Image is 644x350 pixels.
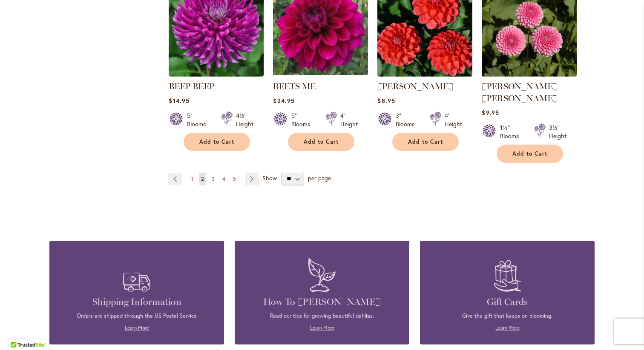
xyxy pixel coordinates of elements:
a: BEEP BEEP [169,81,214,91]
a: BENJAMIN MATTHEW [377,70,472,78]
div: 4½' Height [236,111,253,128]
span: Show [262,174,277,182]
span: 3 [212,176,215,182]
a: Learn More [125,324,149,331]
span: $14.95 [169,97,189,105]
a: 3 [210,173,217,185]
button: Add to Cart [497,145,563,163]
div: 1½" Blooms [500,123,524,140]
div: 3½' Height [549,123,566,140]
h4: Shipping Information [62,296,211,308]
h4: Gift Cards [433,296,582,308]
p: Orders are shipped through the US Postal Service [62,312,211,320]
div: 3" Blooms [396,111,420,128]
span: Add to Cart [512,150,547,157]
span: Add to Cart [304,138,339,145]
span: Add to Cart [408,138,443,145]
a: 4 [220,173,227,185]
span: per page [308,174,331,182]
a: BEEP BEEP [169,70,264,78]
a: [PERSON_NAME] [PERSON_NAME] [482,81,558,103]
div: 5" Blooms [187,111,211,128]
span: $24.95 [273,97,294,105]
a: Learn More [310,324,334,331]
div: 4' Height [445,111,462,128]
div: 5" Blooms [291,111,315,128]
span: 5 [233,176,236,182]
a: 5 [231,173,238,185]
div: 4' Height [340,111,358,128]
a: 1 [189,173,195,185]
span: $8.95 [377,97,395,105]
a: Learn More [495,324,520,331]
p: Give the gift that keeps on blooming. [433,312,582,320]
h4: How To [PERSON_NAME] [247,296,397,308]
a: BEETS ME [273,81,316,91]
button: Add to Cart [392,133,459,151]
a: [PERSON_NAME] [377,81,453,91]
span: 4 [222,176,225,182]
span: 2 [201,176,204,182]
button: Add to Cart [184,133,250,151]
iframe: Launch Accessibility Center [6,320,30,344]
a: BEETS ME [273,70,368,78]
button: Add to Cart [288,133,354,151]
span: Add to Cart [199,138,234,145]
span: 1 [191,176,193,182]
p: Read our tips for growing beautiful dahlias. [247,312,397,320]
span: $9.95 [482,108,499,117]
a: BETTY ANNE [482,70,577,78]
